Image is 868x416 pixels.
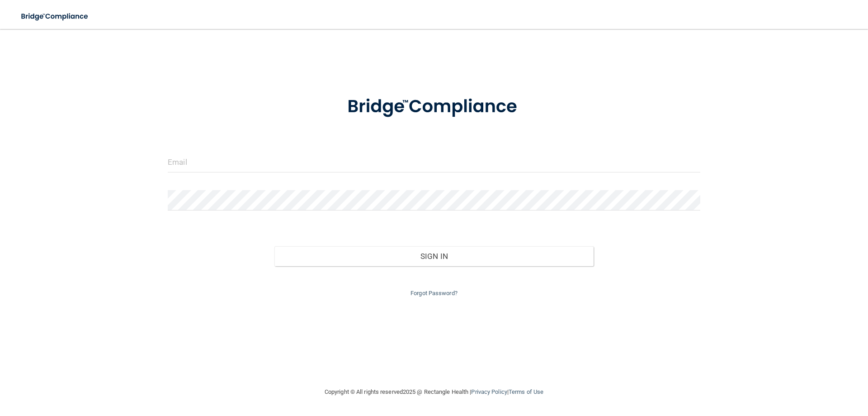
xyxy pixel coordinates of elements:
[329,83,539,130] img: bridge_compliance_login_screen.278c3ca4.svg
[410,290,458,296] a: Forgot Password?
[14,7,97,26] img: bridge_compliance_login_screen.278c3ca4.svg
[509,388,543,395] a: Terms of Use
[712,352,857,388] iframe: Drift Widget Chat Controller
[471,388,507,395] a: Privacy Policy
[168,152,700,172] input: Email
[274,246,594,266] button: Sign In
[269,378,599,406] div: Copyright © All rights reserved 2025 @ Rectangle Health | |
